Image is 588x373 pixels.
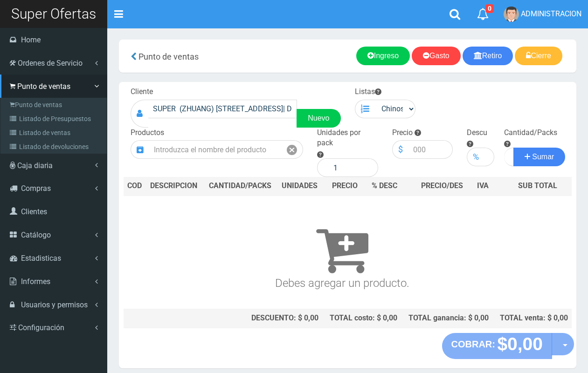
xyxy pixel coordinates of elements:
[21,231,51,239] span: Catálogo
[326,313,397,324] div: TOTAL costo: $ 0,00
[467,128,487,138] label: Descu
[131,128,164,138] label: Productos
[138,52,199,61] span: Punto de ventas
[3,126,107,140] a: Listado de ventas
[504,148,514,166] input: Cantidad
[3,112,107,126] a: Listado de Presupuestos
[164,181,197,190] span: CRIPCION
[11,6,96,22] span: Super Ofertas
[392,140,408,159] div: $
[21,35,41,44] span: Home
[521,9,581,18] span: ADMINISTRACION
[497,334,543,354] strong: $0,00
[317,128,378,149] label: Unidades por pack
[442,333,553,359] button: COBRAR: $0,00
[451,339,495,349] strong: COBRAR:
[17,82,70,91] span: Punto de ventas
[148,100,297,118] input: Consumidor Final
[532,153,554,161] span: Sumar
[204,177,277,196] th: CANTIDAD/PACKS
[477,181,489,190] span: IVA
[408,140,453,159] input: 000
[21,300,88,309] span: Usuarios y permisos
[332,181,358,191] span: PRECIO
[392,128,413,138] label: Precio
[485,4,494,13] span: 0
[329,158,378,177] input: 1
[467,148,484,166] div: %
[421,181,463,190] span: PRECIO/DES
[405,313,489,324] div: TOTAL ganancia: $ 0,00
[21,184,51,193] span: Compras
[21,277,50,286] span: Informes
[3,140,107,154] a: Listado de devoluciones
[412,47,461,65] a: Gasto
[297,109,340,128] a: Nuevo
[18,323,64,332] span: Configuración
[277,177,322,196] th: UNIDADES
[513,148,566,166] button: Sumar
[355,87,381,97] label: Listas
[504,128,557,138] label: Cantidad/Packs
[21,207,47,216] span: Clientes
[3,98,107,112] a: Punto de ventas
[149,140,281,159] input: Introduzca el nombre del producto
[127,209,557,290] h3: Debes agregar un producto.
[372,181,397,190] span: % DESC
[18,59,83,68] span: Ordenes de Servicio
[518,181,557,191] span: SUB TOTAL
[515,47,562,65] a: Cierre
[504,7,519,22] img: User Image
[484,148,494,166] input: 000
[131,87,153,97] label: Cliente
[21,254,61,263] span: Estadisticas
[356,47,410,65] a: Ingreso
[208,313,318,324] div: DESCUENTO: $ 0,00
[496,313,568,324] div: TOTAL venta: $ 0,00
[146,177,203,196] th: DES
[463,47,513,65] a: Retiro
[17,161,53,170] span: Caja diaria
[124,177,146,196] th: COD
